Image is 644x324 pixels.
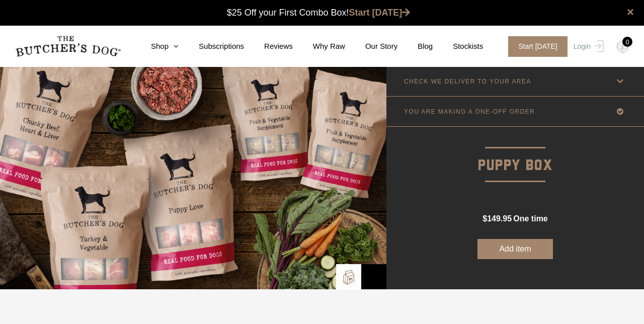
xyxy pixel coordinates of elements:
[513,214,547,223] span: one time
[397,41,433,52] a: Blog
[571,36,604,57] a: Login
[366,269,381,284] img: Bowl-Icon2.png
[404,78,531,85] p: CHECK WE DELIVER TO YOUR AREA
[386,97,644,126] a: YOU ARE MAKING A ONE-OFF ORDER
[345,41,397,52] a: Our Story
[131,41,179,52] a: Shop
[477,239,553,259] button: Add item
[622,37,632,47] div: 0
[482,214,487,223] span: $
[179,41,244,52] a: Subscriptions
[386,127,644,178] p: Puppy Box
[404,108,535,115] p: YOU ARE MAKING A ONE-OFF ORDER
[498,36,571,57] a: Start [DATE]
[433,41,483,52] a: Stockists
[627,6,634,18] a: close
[386,66,644,96] a: CHECK WE DELIVER TO YOUR AREA
[349,8,411,18] a: Start [DATE]
[244,41,293,52] a: Reviews
[341,270,356,285] img: TBD_Build-A-Box.png
[293,41,345,52] a: Why Raw
[616,40,629,53] img: TBD_Cart-Empty.png
[487,214,512,223] span: 149.95
[508,36,568,57] span: Start [DATE]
